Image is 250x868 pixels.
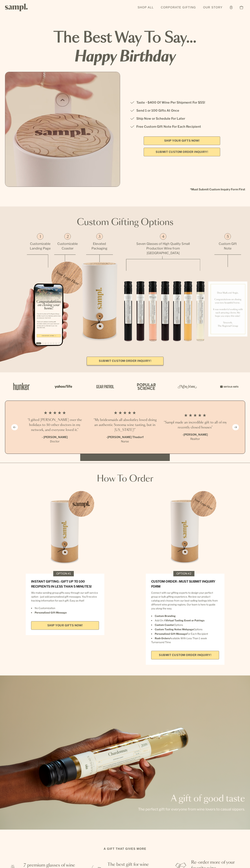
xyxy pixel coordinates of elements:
[23,439,87,444] span: Doctor
[155,628,194,631] strong: Custom Tasting Notes Webpage
[87,357,164,365] a: Submit Custom Order Inquiry!
[155,614,176,617] strong: Custom Branding
[98,235,101,239] span: 3
[151,636,219,644] li: Available With Less Than 1 week Turnaround Time
[136,241,190,255] p: Seven Glasses of High Quality Small Production Wine from [GEOGRAPHIC_DATA]
[54,241,81,251] p: Customizable Coaster
[155,637,170,640] strong: Rush Orders
[208,241,247,251] p: Custom Gift Note
[155,632,187,635] strong: Personalized Gift Message
[151,591,219,610] p: Connect with our gifting experts to design your perfect group or bulk gifting experience. Review ...
[155,623,174,626] strong: Custom Coaster
[93,439,157,444] span: Nurse
[50,261,85,295] img: gift_fea_2_x1500.png
[31,606,99,610] li: No Customization
[138,807,245,812] p: The perfect gift for everyone from wine lovers to casual sippers.
[93,418,157,433] h3: “My bridesmaids all absolutley loved doing an authentic Sonoma wine tasting, but in [US_STATE]!”
[106,435,143,439] b: -[PERSON_NAME] Thedorf
[5,4,28,11] img: Sampl logo
[151,623,219,627] li: Options
[42,435,68,439] b: - [PERSON_NAME]
[163,408,227,447] li: 3 / 4
[39,235,41,239] span: 1
[81,262,118,341] img: gift_fea3_x1500.png
[54,254,76,262] img: fea_line2_x1500.png
[53,571,74,576] div: OPTION #1
[31,591,99,603] p: We make sending group gifts easy through our self-service option - just add personalized gift mes...
[214,254,241,267] img: fea_line5_x1500.png
[232,424,239,430] button: Next slide
[27,241,54,251] p: Customizable Landing Page
[27,254,48,268] img: fea_line1_x1500.png
[31,621,99,630] a: SHIP YOUR GIFTS NOW!
[151,579,219,589] h1: CUSTOM ORDER : MUST SUBMIT INQUIRY FORM
[118,271,208,353] img: gift_fea4_x1500.png
[35,611,67,614] strong: Personalized Gift Message
[136,4,155,11] a: Shop All
[151,632,219,636] li: For Each Recipient
[151,627,219,631] li: Options
[182,433,208,436] b: -[PERSON_NAME]
[151,651,219,659] a: Submit Custom Order Inquiry!
[208,281,247,336] img: gift_fea5_x1500.png
[93,408,157,447] li: 2 / 4
[227,235,229,239] span: 5
[126,256,200,271] img: fea_line4_x1500.png
[163,437,227,441] span: Realtor
[201,4,224,11] a: Our Story
[159,4,198,11] a: Corporate Gifting
[31,579,99,589] h1: INSTANT GIFTING : GIFT UP TO 100 RECIPIENTS IN LESS THAN 5 MINUTES!
[162,235,164,239] span: 4
[23,408,87,447] li: 1 / 4
[151,618,219,622] li: Add On A
[81,241,118,251] p: Elevated Packaging
[138,795,245,803] p: A gift of good taste
[173,571,194,576] div: OPTION #2
[66,235,69,239] span: 2
[163,420,227,430] h3: “Sampl made an incredible gift to all of my recently closed houses”
[166,619,204,622] strong: Virtual Tasting Event or Pairings
[23,418,87,433] h3: “I gifted [PERSON_NAME] over the holidays to 50 other doctors in my network, and everyone loved it.”
[3,217,247,228] h1: Custom Gifting Options
[86,254,113,262] img: fea_line3_x1500.png
[11,424,18,430] button: Previous slide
